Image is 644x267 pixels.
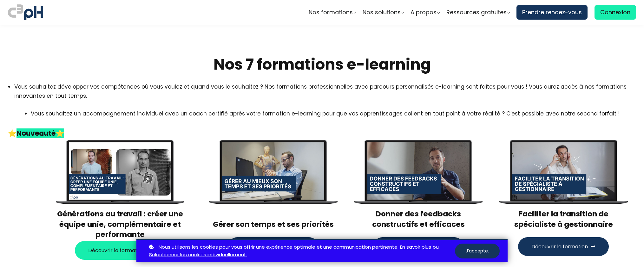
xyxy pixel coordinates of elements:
[14,82,636,100] li: Vous souhaitez développer vos compétences où vous voulez et quand vous le souhaitez ? Nos formati...
[8,55,636,74] h2: Nos 7 formations e-learning
[228,237,319,256] button: Découvrir la formation
[159,243,398,251] span: Nous utilisons les cookies pour vous offrir une expérience optimale et une communication pertinente.
[354,209,483,229] h3: Donner des feedbacks constructifs et efficaces
[16,128,64,138] strong: Nouveauté⭐
[373,237,464,256] button: Découvrir la formation
[309,8,353,17] span: Nos formations
[56,209,185,239] h3: Générations au travail : créer une équipe unie, complémentaire et performante
[518,237,609,256] button: Découvrir la formation
[455,244,500,258] button: J'accepte.
[400,243,431,251] a: En savoir plus
[8,128,16,138] span: ⭐
[516,5,588,20] a: Prendre rendez-vous
[499,209,628,229] h3: Faciliter la transition de spécialiste à gestionnaire
[148,243,455,259] p: ou .
[209,209,338,229] h3: Gérer son temps et ses priorités
[363,8,401,17] span: Nos solutions
[8,3,43,22] img: logo C3PH
[149,251,247,259] a: Sélectionner les cookies individuellement.
[411,8,437,17] span: A propos
[31,109,620,127] li: Vous souhaitez un accompagnement individuel avec un coach certifié après votre formation e-learni...
[446,8,507,17] span: Ressources gratuites
[522,8,582,17] span: Prendre rendez-vous
[600,8,630,17] span: Connexion
[595,5,636,20] a: Connexion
